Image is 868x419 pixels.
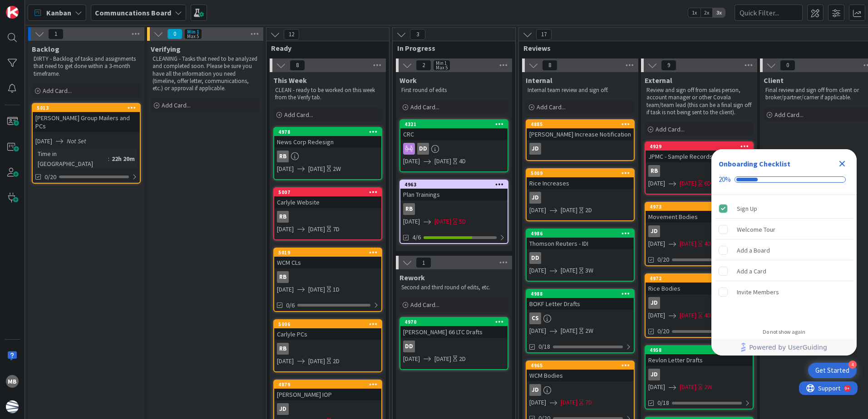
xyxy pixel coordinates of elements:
[646,142,753,162] div: 4929JPMC - Sample Records
[646,142,753,151] div: 4929
[290,60,305,71] span: 8
[529,205,546,215] span: [DATE]
[274,320,381,340] div: 5006Carlyle PCs
[434,217,451,226] span: [DATE]
[711,195,857,322] div: Checklist items
[274,343,381,355] div: RB
[410,29,425,40] span: 3
[333,356,340,366] div: 2D
[646,283,753,294] div: Rice Bodies
[308,285,325,294] span: [DATE]
[153,55,258,92] p: CLEANING - Tasks that need to be analyzed and completed soon. Please be sure you have all the inf...
[650,275,753,282] div: 4972
[6,375,19,388] div: MB
[527,229,634,238] div: 4986
[808,363,857,378] div: Open Get Started checklist, remaining modules: 4
[274,271,381,283] div: RB
[815,366,849,375] div: Get Started
[278,129,381,135] div: 4978
[713,8,725,17] span: 3x
[737,203,757,214] div: Sign Up
[333,224,340,234] div: 7D
[33,112,140,132] div: [PERSON_NAME] Group Mailers and PCs
[274,389,381,400] div: [PERSON_NAME] IOP
[286,301,295,310] span: 0/6
[529,384,541,396] div: JD
[459,156,466,166] div: 4D
[661,60,676,71] span: 9
[529,252,541,264] div: DD
[780,60,795,71] span: 0
[277,271,289,283] div: RB
[277,343,289,355] div: RB
[646,87,752,116] p: Review and sign off from sales person, account manager or other Covala team/team lead (this can b...
[34,55,139,78] p: DIRTY - Backlog of tasks and assignments that need to get done within a 3-month timeframe.
[400,341,508,352] div: DD
[648,311,665,320] span: [DATE]
[162,101,191,109] span: Add Card...
[410,301,439,309] span: Add Card...
[273,187,382,240] a: 5007Carlyle WebsiteRB[DATE][DATE]7D
[527,169,634,177] div: 5009
[277,403,289,415] div: JD
[273,319,382,372] a: 5006Carlyle PCsRB[DATE][DATE]2D
[401,284,507,291] p: Second and third round of edits, etc.
[657,398,669,408] span: 0/18
[403,203,415,215] div: RB
[278,381,381,388] div: 4879
[527,290,634,310] div: 4988BOKF Letter Drafts
[764,76,784,85] span: Client
[404,319,508,325] div: 4970
[527,169,634,189] div: 5009Rice Increases
[735,5,803,21] input: Quick Filter...
[400,318,508,326] div: 4970
[645,76,672,85] span: External
[763,328,805,336] div: Do not show again
[167,29,182,39] span: 0
[700,8,713,17] span: 2x
[46,4,50,11] div: 9+
[646,151,753,162] div: JPMC - Sample Records
[527,229,634,249] div: 4986Thomson Reuters - IDI
[646,274,753,283] div: 4972
[719,175,731,184] div: 20%
[835,156,849,171] div: Close Checklist
[278,189,381,195] div: 5007
[416,257,431,268] span: 1
[274,380,381,400] div: 4879[PERSON_NAME] IOP
[48,29,64,39] span: 1
[531,121,634,127] div: 4885
[6,400,19,413] img: avatar
[527,370,634,381] div: WCM Bodies
[704,382,712,392] div: 2W
[585,266,593,275] div: 3W
[400,203,508,215] div: RB
[400,326,508,338] div: [PERSON_NAME] 66 LTC Drafts
[680,179,696,188] span: [DATE]
[527,192,634,204] div: JD
[404,121,508,127] div: 4321
[529,326,546,336] span: [DATE]
[529,143,541,155] div: JD
[656,125,685,133] span: Add Card...
[648,179,665,188] span: [DATE]
[275,87,380,102] p: CLEAN - ready to be worked on this week from the Verify tab.
[271,44,378,53] span: Ready
[528,87,633,94] p: Internal team review and sign off.
[333,164,341,174] div: 2W
[459,217,466,226] div: 5D
[536,29,552,40] span: 17
[774,111,804,119] span: Add Card...
[277,285,294,294] span: [DATE]
[400,180,508,189] div: 4963
[529,312,541,324] div: CS
[529,192,541,204] div: JD
[749,342,827,353] span: Powered by UserGuiding
[35,149,108,169] div: Time in [GEOGRAPHIC_DATA]
[527,120,634,128] div: 4885
[585,326,593,336] div: 2W
[716,339,852,356] a: Powered by UserGuiding
[273,248,382,312] a: 5019WCM CLsRB[DATE][DATE]1D0/6
[531,291,634,297] div: 4988
[650,347,753,353] div: 4958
